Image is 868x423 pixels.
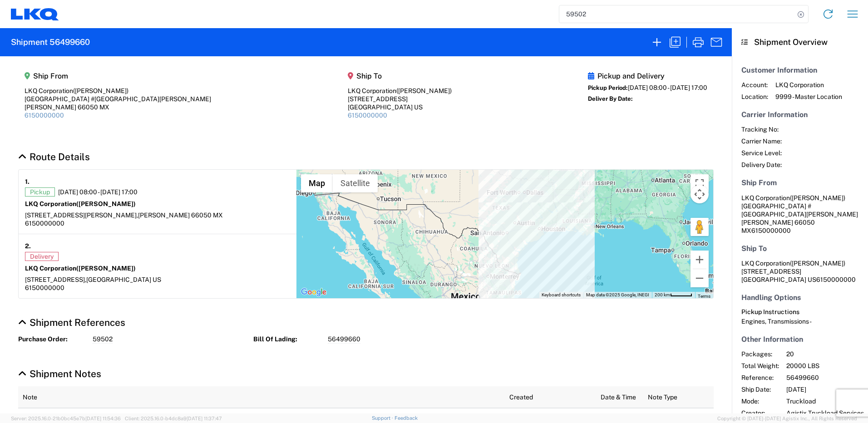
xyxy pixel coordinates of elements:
[741,308,858,316] h6: Pickup Instructions
[690,185,709,203] button: Map camera controls
[253,335,321,344] strong: Bill Of Lading:
[11,37,90,48] h2: Shipment 56499660
[25,176,30,187] strong: 1.
[790,194,845,202] span: ([PERSON_NAME])
[86,276,161,283] span: [GEOGRAPHIC_DATA] US
[790,260,845,267] span: ([PERSON_NAME])
[348,103,452,111] div: [GEOGRAPHIC_DATA] US
[786,409,864,417] span: Agistix Truckload Services
[348,95,452,103] div: [STREET_ADDRESS]
[18,151,90,162] a: Hide Details
[786,350,864,358] span: 20
[751,227,791,234] span: 6150000000
[741,260,845,275] span: LKQ Corporation [STREET_ADDRESS]
[786,385,864,393] span: [DATE]
[25,219,290,227] div: 6150000000
[741,125,782,133] span: Tracking No:
[786,374,864,382] span: 56499660
[741,202,858,218] span: [GEOGRAPHIC_DATA] #[GEOGRAPHIC_DATA][PERSON_NAME]
[741,149,782,157] span: Service Level:
[18,335,86,344] strong: Purchase Order:
[690,269,709,287] button: Zoom out
[741,66,858,74] h5: Customer Information
[741,137,782,145] span: Carrier Name:
[741,93,768,101] span: Location:
[741,194,858,235] address: [PERSON_NAME] 66050 MX
[741,244,858,253] h5: Ship To
[741,110,858,119] h5: Carrier Information
[73,87,128,94] span: ([PERSON_NAME])
[741,81,768,89] span: Account:
[732,28,868,56] header: Shipment Overview
[328,335,360,344] span: 56499660
[741,409,779,417] span: Creator:
[299,286,329,298] img: Google
[698,294,710,299] a: Terms
[76,265,136,272] span: ([PERSON_NAME])
[396,87,452,94] span: ([PERSON_NAME])
[18,317,125,328] a: Hide Details
[596,386,643,408] th: Date & Time
[25,112,64,119] a: 6150000000
[372,415,395,421] a: Support
[187,416,222,421] span: [DATE] 11:37:47
[690,218,709,236] button: Drag Pegman onto the map to open Street View
[25,265,136,272] strong: LKQ Corporation
[348,87,452,95] div: LKQ Corporation
[25,200,136,207] strong: LKQ Corporation
[299,286,329,298] a: Open this area in Google Maps (opens a new window)
[18,386,505,408] th: Note
[786,397,864,405] span: Truckload
[138,211,223,219] span: [PERSON_NAME] 66050 MX
[25,187,55,197] span: Pickup
[586,292,649,297] span: Map data ©2025 Google, INEGI
[25,87,211,95] div: LKQ Corporation
[741,194,790,202] span: LKQ Corporation
[25,241,31,252] strong: 2.
[690,251,709,269] button: Zoom in
[559,5,794,23] input: Shipment, tracking or reference number
[741,362,779,370] span: Total Weight:
[125,416,222,421] span: Client: 2025.16.0-b4dc8a9
[58,188,138,196] span: [DATE] 08:00 - [DATE] 17:00
[11,416,121,421] span: Server: 2025.16.0-21b0bc45e7b
[717,414,857,423] span: Copyright © [DATE]-[DATE] Agistix Inc., All Rights Reserved
[628,84,707,91] span: [DATE] 08:00 - [DATE] 17:00
[588,84,628,91] span: Pickup Period:
[775,93,842,101] span: 9999 - Master Location
[652,292,695,298] button: Map Scale: 200 km per 45 pixels
[816,276,856,283] span: 6150000000
[741,374,779,382] span: Reference:
[741,178,858,187] h5: Ship From
[25,211,138,219] span: [STREET_ADDRESS][PERSON_NAME],
[395,415,418,421] a: Feedback
[93,335,113,344] span: 59502
[655,292,670,297] span: 200 km
[588,95,633,102] span: Deliver By Date:
[76,200,136,207] span: ([PERSON_NAME])
[588,72,707,80] h5: Pickup and Delivery
[348,72,452,80] h5: Ship To
[741,397,779,405] span: Mode:
[741,293,858,302] h5: Handling Options
[18,368,101,379] a: Hide Details
[741,317,858,325] div: Engines, Transmissions -
[25,72,211,80] h5: Ship From
[741,259,858,284] address: [GEOGRAPHIC_DATA] US
[741,335,858,344] h5: Other Information
[741,161,782,169] span: Delivery Date:
[786,362,864,370] span: 20000 LBS
[333,174,378,192] button: Show satellite imagery
[542,292,581,298] button: Keyboard shortcuts
[301,174,333,192] button: Show street map
[690,174,709,192] button: Toggle fullscreen view
[741,350,779,358] span: Packages:
[775,81,842,89] span: LKQ Corporation
[25,95,211,103] div: [GEOGRAPHIC_DATA] #[GEOGRAPHIC_DATA][PERSON_NAME]
[348,112,387,119] a: 6150000000
[741,385,779,393] span: Ship Date:
[505,386,596,408] th: Created
[25,103,211,111] div: [PERSON_NAME] 66050 MX
[643,386,714,408] th: Note Type
[25,284,290,292] div: 6150000000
